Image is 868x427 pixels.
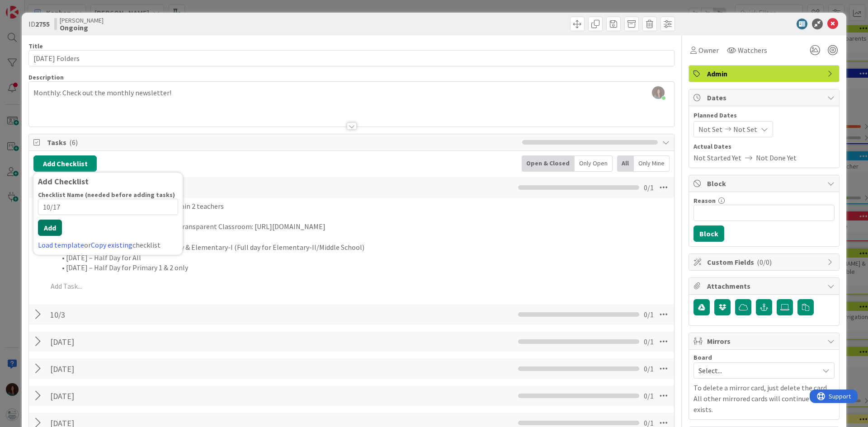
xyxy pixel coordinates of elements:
[707,257,823,267] span: Custom Fields
[62,242,668,253] p: • [DATE] – Half Day for Toddler, Primary & Elementary-I (Full day for Elementary-II/Middle School)
[38,191,175,199] label: Checklist Name (needed before adding tasks)
[28,73,64,81] span: Description
[644,336,654,347] span: 0 / 1
[28,19,50,29] span: ID
[707,281,823,291] span: Attachments
[19,1,41,12] span: Support
[707,336,823,347] span: Mirrors
[60,24,104,31] b: Ongoing
[60,17,104,24] span: [PERSON_NAME]
[644,309,654,320] span: 0 / 1
[644,390,654,401] span: 0 / 1
[693,382,835,415] p: To delete a mirror card, just delete the card. All other mirrored cards will continue to exists.
[47,333,250,350] input: Add Checklist...
[522,155,575,172] div: Open & Closed
[693,197,716,205] label: Reason
[756,152,797,163] span: Not Done Yet
[28,42,43,50] label: Title
[644,182,654,193] span: 0 / 1
[62,263,668,273] p: • [DATE] – Half Day for Primary 1 & 2 only
[38,240,84,249] a: Load template
[28,50,675,66] input: type card name here...
[652,86,665,99] img: OCY08dXc8IdnIpmaIgmOpY5pXBdHb5bl.jpg
[38,177,178,186] div: Add Checklist
[733,124,757,135] span: Not Set
[47,361,250,377] input: Add Checklist...
[707,178,823,189] span: Block
[69,138,78,147] span: ( 6 )
[47,388,250,404] input: Add Checklist...
[693,142,835,151] span: Actual Dates
[698,364,814,377] span: Select...
[62,201,668,211] p: Send separately to Elementary to explain 2 teachers
[38,239,178,250] div: or checklist
[62,221,668,232] p: Conference sign ups are now open on Transparent Classroom: [URL][DOMAIN_NAME]
[644,363,654,374] span: 0 / 1
[33,88,670,98] p: Monthly: Check out the monthly newsletter!
[634,155,670,172] div: Only Mine
[693,354,712,361] span: Board
[738,45,767,56] span: Watchers
[698,45,719,56] span: Owner
[47,306,250,323] input: Add Checklist...
[617,155,634,172] div: All
[33,155,97,172] button: Add Checklist
[693,111,835,120] span: Planned Dates
[47,137,518,148] span: Tasks
[707,68,823,79] span: Admin
[707,92,823,103] span: Dates
[38,220,62,236] button: Add
[757,258,772,267] span: ( 0/0 )
[575,155,613,172] div: Only Open
[62,253,668,263] p: • [DATE] – Half Day for All
[693,225,724,242] button: Block
[35,19,50,28] b: 2755
[693,152,741,163] span: Not Started Yet
[91,240,132,249] a: Copy existing
[62,232,668,242] p: Key Conference Dates:
[698,124,722,135] span: Not Set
